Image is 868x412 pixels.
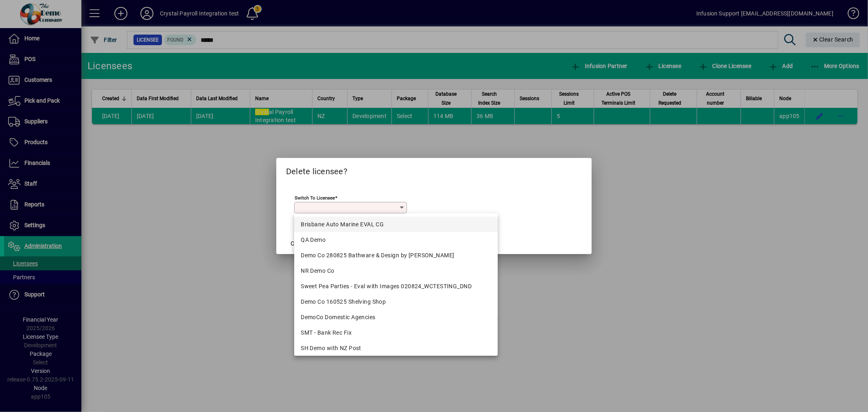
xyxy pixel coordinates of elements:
[294,248,498,263] mat-option: Demo Co 280825 Bathware & Design by Kristy
[294,309,498,325] mat-option: DemoCo Domestic Agencies
[301,251,491,260] div: Demo Co 280825 Bathware & Design by [PERSON_NAME]
[294,325,498,340] mat-option: SMT - Bank Rec Fix
[294,263,498,278] mat-option: NR Demo Co
[294,217,498,232] mat-option: Brisbane Auto Marine EVAL CG
[291,239,308,248] span: Cancel
[301,344,491,353] div: SH Demo with NZ Post
[294,232,498,248] mat-option: QA Demo
[301,220,491,229] div: Brisbane Auto Marine EVAL CG
[294,278,498,294] mat-option: Sweet Pea Parties - Eval with Images 020824_WCTESTING_DND
[294,294,498,309] mat-option: Demo Co 160525 Shelving Shop
[301,282,491,291] div: Sweet Pea Parties - Eval with Images 020824_WCTESTING_DND
[301,298,491,306] div: Demo Co 160525 Shelving Shop
[301,267,491,275] div: NR Demo Co
[295,195,335,201] mat-label: Switch to licensee
[276,158,592,182] h2: Delete licensee?
[294,340,498,356] mat-option: SH Demo with NZ Post
[301,329,491,337] div: SMT - Bank Rec Fix
[301,313,491,322] div: DemoCo Domestic Agencies
[286,236,312,251] button: Cancel
[301,236,491,244] div: QA Demo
